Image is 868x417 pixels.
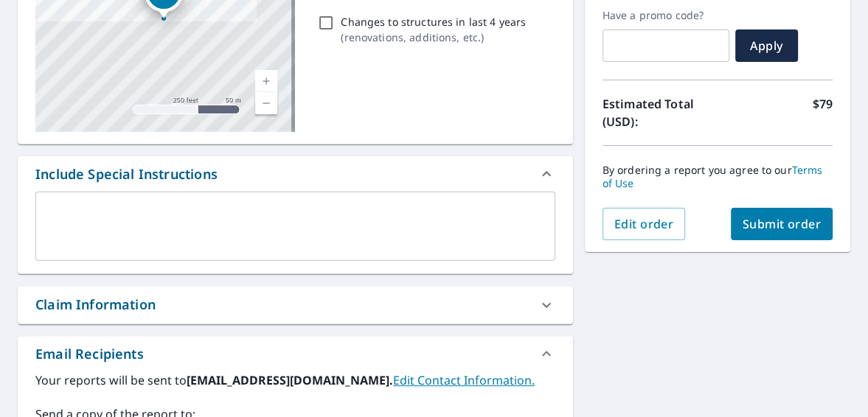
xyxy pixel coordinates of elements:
[341,29,526,45] p: ( renovations, additions, etc. )
[603,163,823,190] a: Terms of Use
[735,29,798,62] button: Apply
[35,164,218,184] div: Include Special Instructions
[731,208,833,240] button: Submit order
[603,208,686,240] button: Edit order
[187,372,393,388] b: [EMAIL_ADDRESS][DOMAIN_NAME].
[603,95,718,130] p: Estimated Total (USD):
[603,164,833,190] p: By ordering a report you agree to our
[255,70,277,92] a: Current Level 17, Zoom In
[393,372,535,388] a: EditContactInfo
[18,336,573,371] div: Email Recipients
[743,216,822,232] span: Submit order
[603,9,729,22] label: Have a promo code?
[813,95,833,130] p: $79
[614,216,674,232] span: Edit order
[255,92,277,114] a: Current Level 17, Zoom Out
[35,344,144,364] div: Email Recipients
[341,14,526,29] p: Changes to structures in last 4 years
[35,371,555,389] label: Your reports will be sent to
[18,156,573,192] div: Include Special Instructions
[18,286,573,323] div: Claim Information
[35,295,156,315] div: Claim Information
[747,38,786,54] span: Apply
